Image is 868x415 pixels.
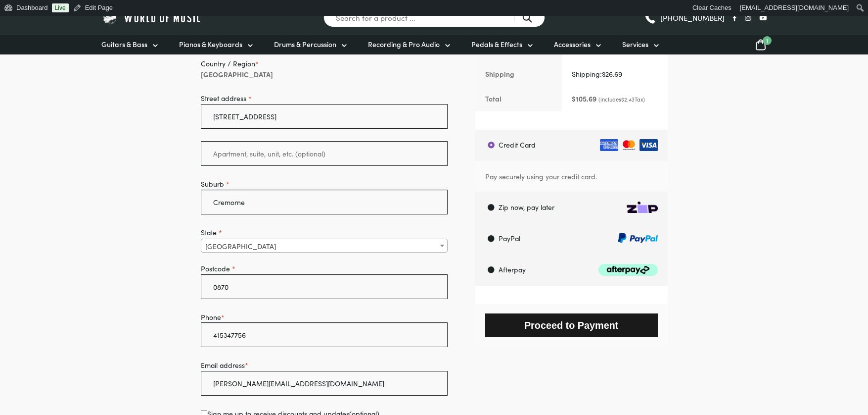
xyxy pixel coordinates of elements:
[638,139,658,151] img: Visa
[602,69,605,79] span: $
[201,227,448,238] label: State
[572,94,576,104] span: $
[485,313,658,337] button: Proceed to Payment
[201,104,448,129] input: House number and street name
[823,370,868,415] iframe: Chat with our support team
[368,39,440,50] span: Recording & Pro Audio
[179,39,242,50] span: Pianos & Keyboards
[101,10,203,25] img: World of Music
[478,130,667,161] label: Credit Card
[763,36,772,45] span: 1
[572,69,622,79] label: Shipping:
[471,39,522,50] span: Pedals & Effects
[475,61,562,87] th: Shipping
[201,178,448,190] label: Suburb
[618,233,658,243] img: PayPal Payments
[621,95,635,103] span: 2.43
[627,202,658,213] img: Zip now, pay later
[602,69,622,79] bdi: 26.69
[478,255,667,286] label: Afterpay
[618,139,638,151] img: MasterCard
[598,139,618,151] img: Amex
[475,86,562,111] th: Total
[572,94,596,104] bdi: 105.69
[101,39,147,50] span: Guitars & Bass
[52,3,69,12] a: Live
[660,14,725,21] span: [PHONE_NUMBER]
[201,239,448,253] span: State
[201,311,448,323] label: Phone
[554,39,591,50] span: Accessories
[201,69,273,79] strong: [GEOGRAPHIC_DATA]
[201,141,448,166] input: Apartment, suite, unit, etc. (optional)
[644,10,725,25] a: [PHONE_NUMBER]
[478,223,667,254] label: PayPal
[485,171,658,182] p: Pay securely using your credit card.
[201,93,448,104] label: Street address
[201,263,448,274] label: Postcode
[598,95,645,103] small: (includes Tax)
[201,58,448,69] label: Country / Region
[478,192,667,223] label: Zip now, pay later
[621,95,624,103] span: $
[201,239,448,253] span: South Australia
[323,8,545,27] input: Search for a product ...
[201,360,448,371] label: Email address
[622,39,648,50] span: Services
[598,264,658,275] img: Afterpay
[274,39,336,50] span: Drums & Percussion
